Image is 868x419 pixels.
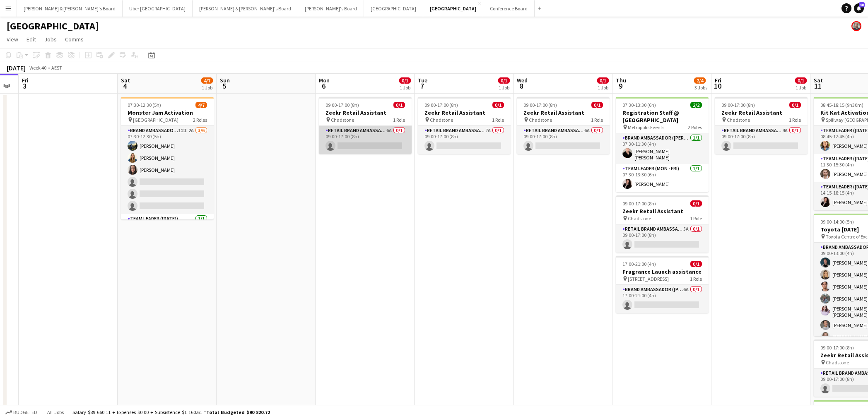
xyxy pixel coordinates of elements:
[7,36,18,43] span: View
[694,84,707,91] div: 3 Jobs
[517,97,610,154] app-job-card: 09:00-17:00 (8h)0/1Zeekr Retail Assistant Chadstone1 RoleRETAIL Brand Ambassador (Mon - Fri)6A0/1...
[517,126,610,154] app-card-role: RETAIL Brand Ambassador (Mon - Fri)6A0/109:00-17:00 (8h)
[859,2,865,7] span: 38
[616,97,709,192] div: 07:30-13:30 (6h)2/2Registration Staff @ [GEOGRAPHIC_DATA] Metropolis Events2 RolesBrand Ambassado...
[23,34,39,45] a: Edit
[721,102,755,108] span: 09:00-17:00 (8h)
[814,77,823,84] span: Sat
[65,36,84,43] span: Comms
[690,261,702,267] span: 0/1
[193,117,207,123] span: 2 Roles
[13,409,37,415] span: Budgeted
[206,409,270,415] span: Total Budgeted $90 820.72
[622,261,656,267] span: 17:00-21:00 (4h)
[616,207,709,215] h3: Zeekr Retail Assistant
[492,117,504,123] span: 1 Role
[820,344,854,351] span: 09:00-17:00 (8h)
[615,81,626,91] span: 9
[44,36,57,43] span: Jobs
[820,219,854,225] span: 09:00-14:00 (5h)
[325,102,359,108] span: 09:00-17:00 (8h)
[21,81,29,91] span: 3
[727,117,750,123] span: Chadstone
[616,164,709,192] app-card-role: Team Leader (Mon - Fri)1/107:30-13:30 (6h)[PERSON_NAME]
[17,0,123,17] button: [PERSON_NAME] & [PERSON_NAME]'s Board
[628,124,664,130] span: Metropolis Events
[51,65,62,71] div: AEST
[418,126,511,154] app-card-role: RETAIL Brand Ambassador (Mon - Fri)7A0/109:00-17:00 (8h)
[796,84,806,91] div: 1 Job
[690,102,702,108] span: 2/2
[826,359,849,366] span: Chadstone
[319,126,412,154] app-card-role: RETAIL Brand Ambassador (Mon - Fri)6A0/109:00-17:00 (8h)
[319,97,412,154] div: 09:00-17:00 (8h)0/1Zeekr Retail Assistant Chadstone1 RoleRETAIL Brand Ambassador (Mon - Fri)6A0/1...
[795,77,807,84] span: 0/1
[715,126,808,154] app-card-role: RETAIL Brand Ambassador (Mon - Fri)4A0/109:00-17:00 (8h)
[516,81,528,91] span: 8
[690,200,702,207] span: 0/1
[492,102,504,108] span: 0/1
[121,109,214,116] h3: Monster Jam Activation
[598,84,608,91] div: 1 Job
[591,102,603,108] span: 0/1
[789,102,801,108] span: 0/1
[22,77,29,84] span: Fri
[690,215,702,222] span: 1 Role
[202,84,212,91] div: 1 Job
[319,77,330,84] span: Mon
[483,0,535,17] button: Conference Board
[690,276,702,282] span: 1 Role
[616,256,709,313] app-job-card: 17:00-21:00 (4h)0/1Fragrance Launch assistance [STREET_ADDRESS]1 RoleBrand Ambassador ([PERSON_NA...
[616,109,709,124] h3: Registration Staff @ [GEOGRAPHIC_DATA]
[529,117,552,123] span: Chadstone
[628,215,651,222] span: Chadstone
[7,64,26,72] div: [DATE]
[121,214,214,242] app-card-role: Team Leader ([DATE])1/1
[523,102,557,108] span: 09:00-17:00 (8h)
[498,77,510,84] span: 0/1
[418,77,427,84] span: Tue
[298,0,364,17] button: [PERSON_NAME]'s Board
[714,81,721,91] span: 10
[133,117,178,123] span: [GEOGRAPHIC_DATA]
[694,77,706,84] span: 2/4
[616,268,709,275] h3: Fragrance Launch assistance
[121,97,214,219] app-job-card: 07:30-12:30 (5h)4/7Monster Jam Activation [GEOGRAPHIC_DATA]2 RolesBrand Ambassador ([DATE])12I2A3...
[121,126,214,214] app-card-role: Brand Ambassador ([DATE])12I2A3/607:30-12:30 (5h)[PERSON_NAME][PERSON_NAME][PERSON_NAME]
[715,97,808,154] app-job-card: 09:00-17:00 (8h)0/1Zeekr Retail Assistant Chadstone1 RoleRETAIL Brand Ambassador (Mon - Fri)4A0/1...
[62,34,87,45] a: Comms
[123,0,193,17] button: Uber [GEOGRAPHIC_DATA]
[41,34,60,45] a: Jobs
[201,77,213,84] span: 4/7
[616,195,709,253] app-job-card: 09:00-17:00 (8h)0/1Zeekr Retail Assistant Chadstone1 RoleRETAIL Brand Ambassador (Mon - Fri)5A0/1...
[813,81,823,91] span: 11
[417,81,427,91] span: 7
[597,77,609,84] span: 0/1
[128,102,161,108] span: 07:30-12:30 (5h)
[418,97,511,154] app-job-card: 09:00-17:00 (8h)0/1Zeekr Retail Assistant Chadstone1 RoleRETAIL Brand Ambassador (Mon - Fri)7A0/1...
[430,117,453,123] span: Chadstone
[219,81,230,91] span: 5
[120,81,130,91] span: 4
[517,109,610,116] h3: Zeekr Retail Assistant
[688,124,702,130] span: 2 Roles
[193,0,298,17] button: [PERSON_NAME] & [PERSON_NAME]'s Board
[424,102,458,108] span: 09:00-17:00 (8h)
[616,285,709,313] app-card-role: Brand Ambassador ([PERSON_NAME])6A0/117:00-21:00 (4h)
[591,117,603,123] span: 1 Role
[399,77,411,84] span: 0/1
[195,102,207,108] span: 4/7
[715,109,808,116] h3: Zeekr Retail Assistant
[622,200,656,207] span: 09:00-17:00 (8h)
[622,102,656,108] span: 07:30-13:30 (6h)
[331,117,354,123] span: Chadstone
[393,102,405,108] span: 0/1
[400,84,410,91] div: 1 Job
[7,20,99,32] h1: [GEOGRAPHIC_DATA]
[364,0,423,17] button: [GEOGRAPHIC_DATA]
[4,408,39,417] button: Budgeted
